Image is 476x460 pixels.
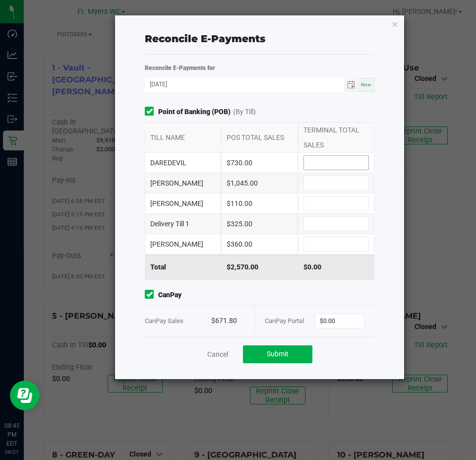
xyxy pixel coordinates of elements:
div: [PERSON_NAME] [145,173,221,193]
div: Delivery Till 1 [145,214,221,234]
div: TILL NAME [145,130,221,145]
div: DAREDEVIL [145,153,221,173]
div: $671.80 [211,306,244,336]
span: Toggle calendar [344,78,358,92]
div: $360.00 [221,234,297,254]
div: POS TOTAL SALES [221,130,297,145]
div: $2,570.00 [221,255,297,279]
div: Total [145,255,221,279]
input: Date [145,78,344,90]
strong: Point of Banking (POB) [158,107,231,117]
div: $1,045.00 [221,173,297,193]
form-toggle: Include in reconciliation [145,290,158,300]
strong: CanPay [158,290,181,300]
div: Reconcile E-Payments [145,31,374,46]
div: [PERSON_NAME] [145,234,221,254]
a: Cancel [207,349,228,359]
div: $110.00 [221,194,297,213]
span: Now [361,82,371,87]
button: Submit [243,345,312,363]
div: TERMINAL TOTAL SALES [298,123,374,152]
span: Submit [267,350,289,358]
form-toggle: Include in reconciliation [145,107,158,117]
strong: Reconcile E-Payments for [145,65,215,71]
span: CanPay Sales [145,317,183,325]
span: CanPay Portal [265,317,304,325]
div: $325.00 [221,214,297,234]
span: (By Till) [233,107,256,117]
iframe: Resource center [10,381,40,410]
div: $0.00 [298,255,374,279]
div: $730.00 [221,153,297,173]
div: [PERSON_NAME] [145,194,221,213]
